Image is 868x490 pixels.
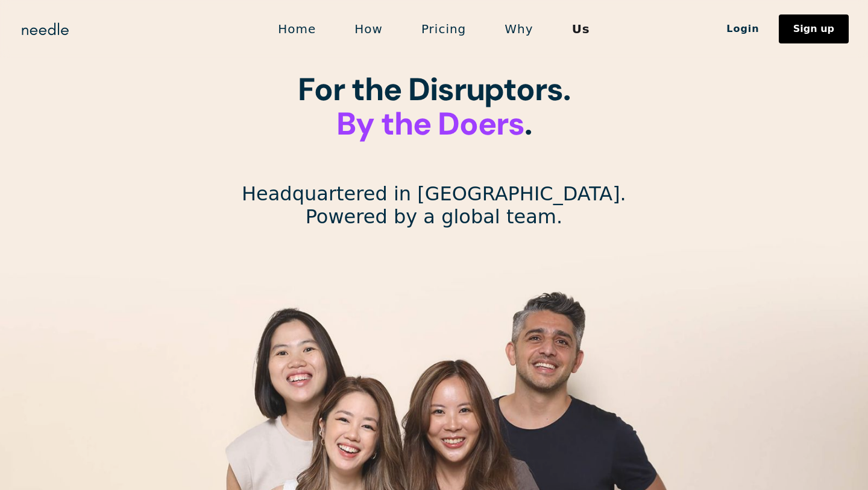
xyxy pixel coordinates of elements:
span: By the Doers [336,103,524,144]
div: Sign up [793,24,834,34]
a: Us [553,16,609,42]
a: Sign up [779,14,849,43]
p: Headquartered in [GEOGRAPHIC_DATA]. Powered by a global team. [242,182,626,229]
a: Login [707,19,779,39]
a: Pricing [402,16,485,42]
h1: For the Disruptors. ‍ . ‍ [298,72,570,176]
a: Home [259,16,335,42]
a: How [335,16,402,42]
a: Why [485,16,552,42]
